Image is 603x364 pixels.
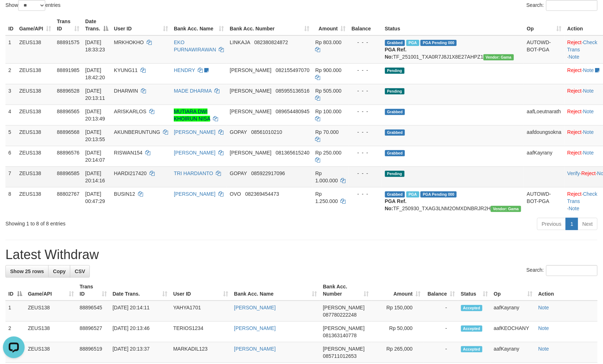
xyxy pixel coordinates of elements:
td: ZEUS138 [25,322,77,342]
td: 88896527 [77,322,110,342]
span: [PERSON_NAME] [230,150,271,156]
a: Next [578,218,598,230]
td: aafKayrany [491,342,535,363]
td: Rp 150,000 [372,301,424,322]
td: 3 [5,84,16,105]
td: ZEUS138 [16,125,54,146]
span: Pending [385,171,405,177]
a: Note [538,325,549,331]
span: Copy 082380824872 to clipboard [254,39,288,45]
th: Balance [349,15,382,35]
a: [PERSON_NAME] [174,129,215,135]
th: Trans ID: activate to sort column ascending [77,280,110,301]
th: Action [535,280,598,301]
a: Reject [568,129,582,135]
th: ID: activate to sort column descending [5,280,25,301]
span: Copy 081363140778 to clipboard [323,333,357,338]
span: PGA Pending [420,191,457,198]
a: Reject [568,109,582,114]
a: [PERSON_NAME] [174,150,215,156]
span: Copy 085711012653 to clipboard [323,353,357,359]
a: Note [583,67,594,73]
a: MUTIARA DWI KHOIRUN NISA [174,109,210,122]
td: Rp 50,000 [372,322,424,342]
a: Reject [568,88,582,94]
td: aafKayrany [491,301,535,322]
span: ARISKARLOS [114,109,146,114]
td: ZEUS138 [16,84,54,105]
a: Note [583,88,594,94]
a: Reject [568,150,582,156]
td: TF_251001_TXA0R7J8J1X8E27AHPZ1 [382,35,524,64]
td: ZEUS138 [16,105,54,125]
td: 1 [5,35,16,64]
th: Status [382,15,524,35]
span: PGA Pending [420,40,457,46]
td: 7 [5,166,16,187]
span: GOPAY [230,129,247,135]
a: MADE DHARMA [174,88,212,94]
span: [DATE] 18:42:20 [85,67,105,80]
span: [DATE] 00:47:29 [85,191,105,204]
div: - - - [352,67,379,74]
span: [DATE] 20:13:55 [85,129,105,142]
th: Game/API: activate to sort column ascending [16,15,54,35]
td: 6 [5,146,16,166]
label: Search: [527,265,598,276]
span: Copy 082369454473 to clipboard [245,191,279,197]
td: - [424,301,458,322]
span: Copy 085955136516 to clipboard [276,88,309,94]
span: 88896528 [57,88,79,94]
span: Pending [385,68,405,74]
span: Pending [385,88,405,94]
th: User ID: activate to sort column ascending [111,15,171,35]
input: Search: [546,265,598,276]
th: Amount: activate to sort column ascending [313,15,349,35]
span: [PERSON_NAME] [230,67,271,73]
span: BUSIN12 [114,191,135,197]
span: Rp 1.000.000 [315,170,338,183]
a: Check Trans [568,39,598,52]
a: Check Trans [568,191,598,204]
span: 88896585 [57,170,79,176]
a: CSV [70,265,90,278]
a: Note [583,109,594,114]
span: [PERSON_NAME] [323,305,365,310]
td: ZEUS138 [16,166,54,187]
th: Op: activate to sort column ascending [524,15,565,35]
th: Status: activate to sort column ascending [458,280,491,301]
span: 88891985 [57,67,79,73]
span: KYUNG11 [114,67,138,73]
td: - [424,342,458,363]
a: HENDRY [174,67,195,73]
div: - - - [352,39,379,46]
a: Note [538,346,549,352]
span: [PERSON_NAME] [323,325,365,331]
span: 88896568 [57,129,79,135]
td: Rp 265,000 [372,342,424,363]
span: LINKAJA [230,39,250,45]
a: Note [583,129,594,135]
a: 1 [566,218,578,230]
span: Copy 087780222248 to clipboard [323,312,357,318]
th: ID [5,15,16,35]
span: Vendor URL: https://trx31.1velocity.biz [483,54,514,60]
span: RISWAN154 [114,150,143,156]
span: [DATE] 18:33:23 [85,39,105,52]
span: Grabbed [385,40,405,46]
div: Showing 1 to 8 of 8 entries [5,217,246,227]
span: Rp 900.000 [315,67,342,73]
span: Copy 089654480945 to clipboard [276,109,309,114]
a: TRI HARDIANTO [174,170,213,176]
td: aafKayrany [524,146,565,166]
a: Note [583,150,594,156]
th: Game/API: activate to sort column ascending [25,280,77,301]
th: Balance: activate to sort column ascending [424,280,458,301]
span: Rp 100.000 [315,109,342,114]
span: DHARWIN [114,88,138,94]
span: 88896576 [57,150,79,156]
td: [DATE] 20:13:46 [110,322,171,342]
div: - - - [352,128,379,136]
span: Marked by aafpengsreynich [406,40,419,46]
span: 88802767 [57,191,79,197]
